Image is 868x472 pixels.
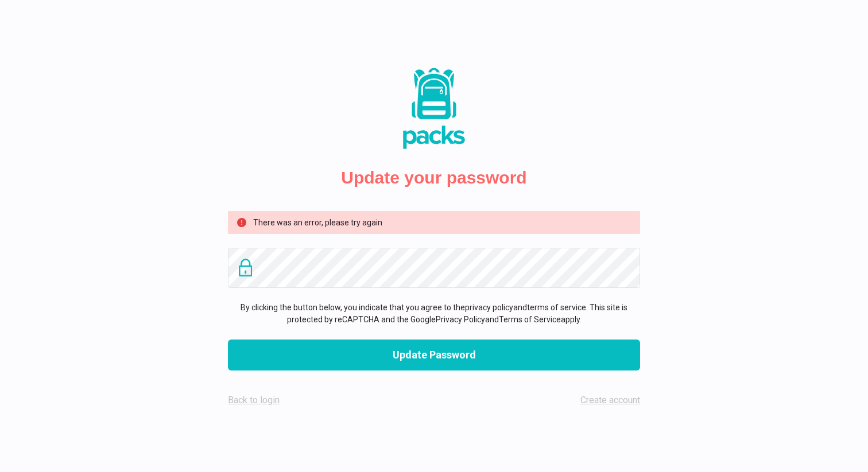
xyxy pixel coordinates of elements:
[580,395,640,405] a: Create account
[253,216,382,229] div: There was an error, please try again
[527,303,586,312] a: terms of service
[465,303,513,312] a: privacy policy
[377,65,491,151] img: Packs Logo
[228,340,640,370] button: Update Password
[341,167,526,188] h2: Update your password
[499,315,561,324] a: Terms of Service
[228,395,280,405] a: Back to login
[228,302,640,326] p: By clicking the button below, you indicate that you agree to the and . This site is protected by ...
[436,315,485,324] a: Privacy Policy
